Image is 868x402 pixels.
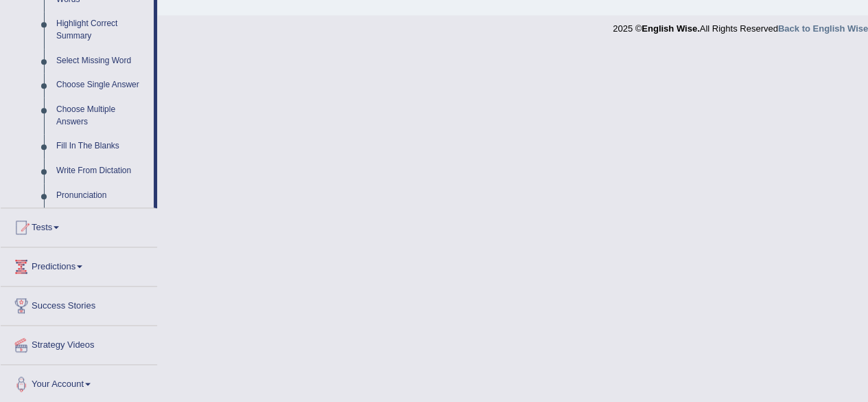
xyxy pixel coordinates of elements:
[1,247,157,282] a: Predictions
[1,208,157,243] a: Tests
[50,49,154,74] a: Select Missing Word
[50,98,154,134] a: Choose Multiple Answers
[50,73,154,98] a: Choose Single Answer
[642,23,699,34] strong: English Wise.
[778,23,868,34] a: Back to English Wise
[1,287,157,321] a: Success Stories
[50,183,154,208] a: Pronunciation
[1,365,157,399] a: Your Account
[50,159,154,183] a: Write From Dictation
[50,12,154,48] a: Highlight Correct Summary
[50,134,154,159] a: Fill In The Blanks
[613,15,868,35] div: 2025 © All Rights Reserved
[1,326,157,360] a: Strategy Videos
